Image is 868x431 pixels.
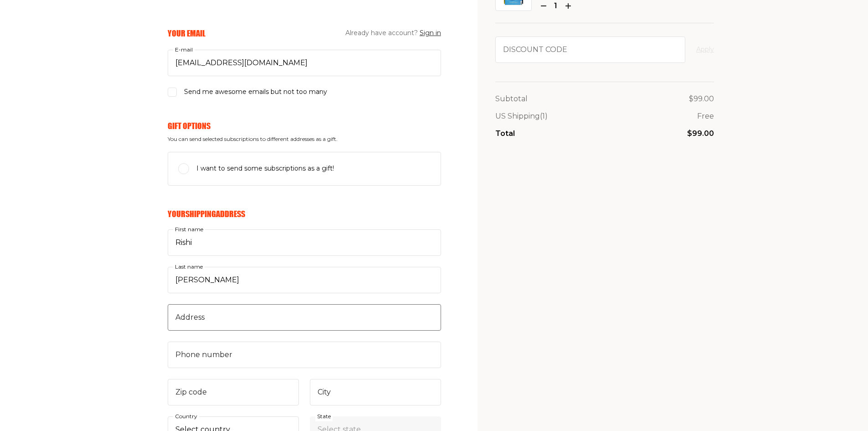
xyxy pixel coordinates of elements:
[196,163,334,174] span: I want to send some subscriptions as a gift!
[168,28,205,38] h6: Your Email
[173,224,205,234] label: First name
[168,229,441,256] input: First name
[173,262,205,272] label: Last name
[178,163,189,174] input: I want to send some subscriptions as a gift!
[495,93,528,105] p: Subtotal
[173,411,199,421] label: Country
[696,44,714,55] button: Apply
[687,128,714,140] p: $99.00
[697,110,714,122] p: Free
[310,379,441,405] input: City
[168,342,441,368] input: Phone number
[184,87,327,98] span: Send me awesome emails but not too many
[173,45,195,55] label: E-mail
[168,304,441,331] input: Address
[168,88,177,97] input: Send me awesome emails but not too many
[168,379,299,405] input: Zip code
[315,411,333,421] label: State
[420,28,441,39] button: Sign in
[689,93,714,105] p: $99.00
[495,110,548,122] p: US Shipping (1)
[345,28,441,39] span: Already have account?
[495,36,685,63] input: Discount code
[168,136,441,142] span: You can send selected subscriptions to different addresses as a gift.
[168,50,441,76] input: E-mail
[168,121,441,131] h6: Gift Options
[168,267,441,293] input: Last name
[495,128,515,140] p: Total
[168,209,441,219] h6: Your Shipping Address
